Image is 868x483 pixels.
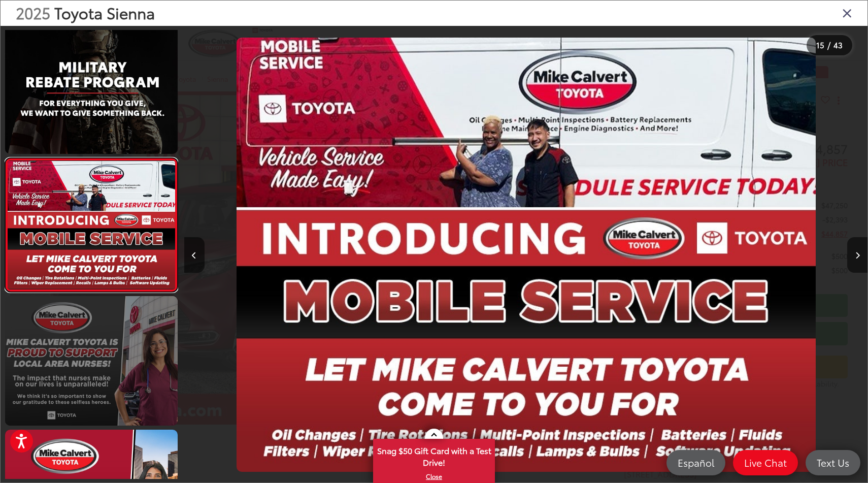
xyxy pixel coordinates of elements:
[816,39,824,50] span: 15
[184,237,205,273] button: Previous image
[812,456,854,469] span: Text Us
[847,237,867,273] button: Next image
[673,456,719,469] span: Español
[237,38,816,472] img: 2025 Toyota Sienna XLE
[666,450,725,475] a: Español
[842,6,852,19] i: Close gallery
[826,42,831,49] span: /
[833,39,843,50] span: 43
[739,456,792,469] span: Live Chat
[184,38,867,472] div: 2025 Toyota Sienna XLE 14
[54,2,155,23] span: Toyota Sienna
[374,440,494,471] span: Snag $50 Gift Card with a Test Drive!
[806,450,860,475] a: Text Us
[733,450,798,475] a: Live Chat
[4,23,179,155] img: 2025 Toyota Sienna XLE
[6,161,177,289] img: 2025 Toyota Sienna XLE
[16,2,50,23] span: 2025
